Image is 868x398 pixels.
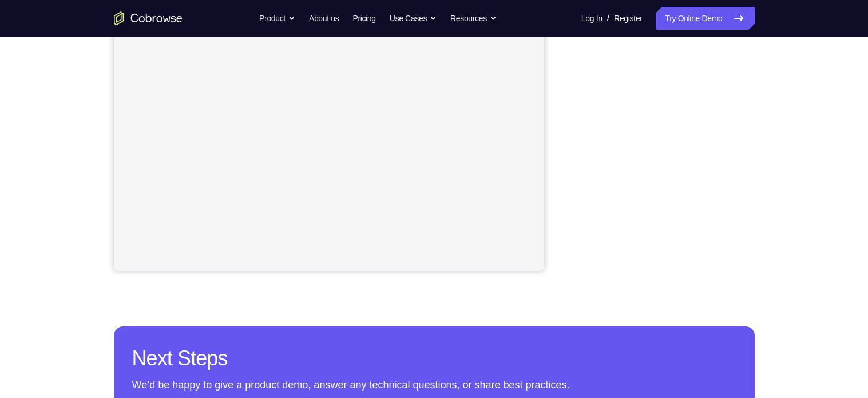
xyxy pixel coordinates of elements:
a: Go to the home page [114,11,183,25]
h2: Next Steps [132,345,736,372]
button: Product [259,7,295,30]
a: Pricing [352,7,375,30]
a: Register [614,7,642,30]
a: Try Online Demo [656,7,754,30]
p: We’d be happy to give a product demo, answer any technical questions, or share best practices. [132,377,736,393]
button: Resources [450,7,497,30]
span: / [607,11,609,25]
button: Use Cases [390,7,437,30]
a: About us [309,7,339,30]
a: Log In [581,7,603,30]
